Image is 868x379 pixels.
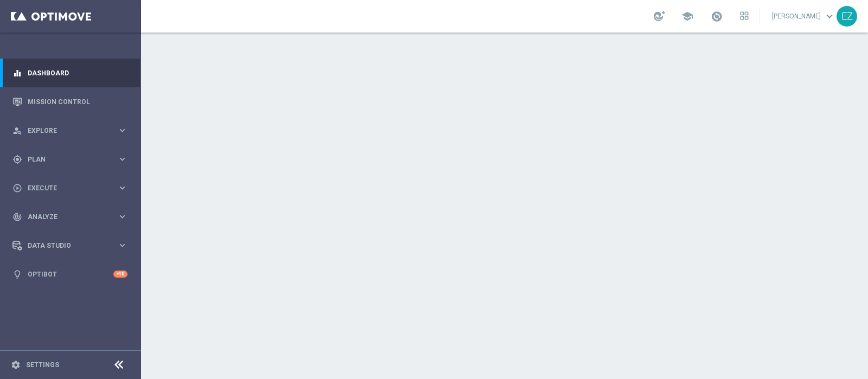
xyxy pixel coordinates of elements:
div: Mission Control [12,87,127,116]
i: keyboard_arrow_right [117,211,127,222]
a: Settings [26,362,59,368]
i: keyboard_arrow_right [117,183,127,193]
a: Mission Control [28,87,127,116]
i: keyboard_arrow_right [117,154,127,164]
span: Plan [28,156,117,163]
button: track_changes Analyze keyboard_arrow_right [12,213,128,221]
button: Mission Control [12,98,128,106]
i: equalizer [12,68,22,78]
i: gps_fixed [12,155,22,164]
div: Plan [12,155,117,164]
button: gps_fixed Plan keyboard_arrow_right [12,155,128,164]
button: person_search Explore keyboard_arrow_right [12,126,128,135]
a: Dashboard [28,59,127,87]
a: [PERSON_NAME]keyboard_arrow_down [771,8,837,24]
div: Optibot [12,260,127,288]
i: keyboard_arrow_right [117,240,127,250]
div: Analyze [12,212,117,222]
button: play_circle_outline Execute keyboard_arrow_right [12,184,128,192]
span: keyboard_arrow_down [824,10,835,22]
i: person_search [12,126,22,136]
i: lightbulb [12,269,22,279]
span: school [681,10,693,22]
button: equalizer Dashboard [12,69,128,78]
a: Optibot [28,260,113,288]
div: EZ [837,6,857,27]
i: settings [11,360,21,370]
span: Explore [28,127,117,134]
div: +10 [113,271,127,278]
i: play_circle_outline [12,183,22,193]
span: Execute [28,185,117,191]
i: keyboard_arrow_right [117,125,127,136]
div: Explore [12,126,117,136]
span: Data Studio [28,242,117,249]
button: Data Studio keyboard_arrow_right [12,241,128,250]
div: Execute [12,183,117,193]
i: track_changes [12,212,22,222]
button: lightbulb Optibot +10 [12,270,128,279]
div: Dashboard [12,59,127,87]
div: Data Studio [12,241,117,250]
span: Analyze [28,214,117,220]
